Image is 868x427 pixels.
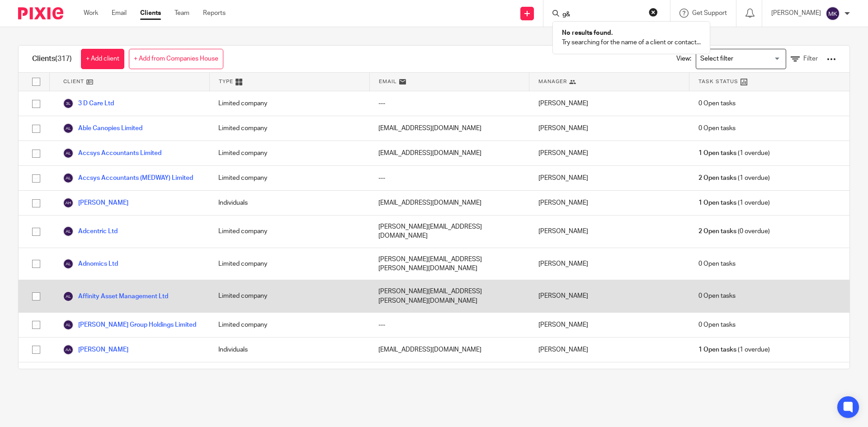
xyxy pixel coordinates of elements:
[698,174,736,183] span: 2 Open tasks
[529,248,689,280] div: [PERSON_NAME]
[63,291,74,302] img: svg%3E
[209,191,369,215] div: Individuals
[209,280,369,312] div: Limited company
[63,258,74,269] img: svg%3E
[692,10,727,16] span: Get Support
[209,141,369,165] div: Limited company
[18,7,63,19] img: Pixie
[369,166,529,190] div: ---
[63,98,74,109] img: svg%3E
[529,280,689,312] div: [PERSON_NAME]
[63,319,196,330] a: [PERSON_NAME] Group Holdings Limited
[28,73,45,90] input: Select all
[369,313,529,337] div: ---
[369,116,529,141] div: [EMAIL_ADDRESS][DOMAIN_NAME]
[203,9,226,18] a: Reports
[209,362,369,394] div: Limited company
[209,166,369,190] div: Limited company
[529,91,689,116] div: [PERSON_NAME]
[698,227,736,236] span: 2 Open tasks
[55,55,72,62] span: (317)
[698,78,738,85] span: Task Status
[63,123,74,134] img: svg%3E
[529,116,689,141] div: [PERSON_NAME]
[63,226,74,237] img: svg%3E
[696,49,786,69] div: Search for option
[826,6,840,21] img: svg%3E
[63,173,74,183] img: svg%3E
[369,248,529,280] div: [PERSON_NAME][EMAIL_ADDRESS][PERSON_NAME][DOMAIN_NAME]
[529,216,689,248] div: [PERSON_NAME]
[698,149,736,158] span: 1 Open tasks
[175,9,189,18] a: Team
[209,116,369,141] div: Limited company
[63,291,168,302] a: Affinity Asset Management Ltd
[63,344,74,355] img: svg%3E
[529,166,689,190] div: [PERSON_NAME]
[63,123,142,134] a: Able Canopies Limited
[379,78,397,85] span: Email
[698,149,770,158] span: (1 overdue)
[369,191,529,215] div: [EMAIL_ADDRESS][DOMAIN_NAME]
[63,258,118,269] a: Adnomics Ltd
[803,56,818,62] span: Filter
[63,98,114,109] a: 3 D Care Ltd
[698,198,770,207] span: (1 overdue)
[63,173,193,183] a: Accsys Accountants (MEDWAY) Limited
[529,313,689,337] div: [PERSON_NAME]
[32,54,72,64] h1: Clients
[63,148,74,159] img: svg%3E
[209,216,369,248] div: Limited company
[369,280,529,312] div: [PERSON_NAME][EMAIL_ADDRESS][PERSON_NAME][DOMAIN_NAME]
[63,148,161,159] a: Accsys Accountants Limited
[698,345,736,354] span: 1 Open tasks
[529,338,689,362] div: [PERSON_NAME]
[369,141,529,165] div: [EMAIL_ADDRESS][DOMAIN_NAME]
[698,99,736,108] span: 0 Open tasks
[529,191,689,215] div: [PERSON_NAME]
[649,8,658,17] button: Clear
[698,174,770,183] span: (1 overdue)
[63,78,84,85] span: Client
[112,9,127,18] a: Email
[771,9,821,18] p: [PERSON_NAME]
[129,49,223,69] a: + Add from Companies House
[219,78,233,85] span: Type
[209,248,369,280] div: Limited company
[63,226,118,237] a: Adcentric Ltd
[369,216,529,248] div: [PERSON_NAME][EMAIL_ADDRESS][DOMAIN_NAME]
[369,338,529,362] div: [EMAIL_ADDRESS][DOMAIN_NAME]
[369,91,529,116] div: ---
[698,320,736,329] span: 0 Open tasks
[84,9,98,18] a: Work
[140,9,161,18] a: Clients
[209,313,369,337] div: Limited company
[63,344,128,355] a: [PERSON_NAME]
[209,91,369,116] div: Limited company
[529,141,689,165] div: [PERSON_NAME]
[63,319,74,330] img: svg%3E
[538,78,567,85] span: Manager
[698,124,736,133] span: 0 Open tasks
[698,259,736,268] span: 0 Open tasks
[698,345,770,354] span: (1 overdue)
[663,46,836,72] div: View:
[697,51,781,67] input: Search for option
[63,197,128,208] a: [PERSON_NAME]
[63,197,74,208] img: svg%3E
[369,362,529,394] div: [PERSON_NAME][EMAIL_ADDRESS][DOMAIN_NAME]
[698,198,736,207] span: 1 Open tasks
[698,291,736,300] span: 0 Open tasks
[698,227,770,236] span: (0 overdue)
[529,362,689,394] div: [PERSON_NAME]
[561,11,643,19] input: Search
[209,338,369,362] div: Individuals
[81,49,124,69] a: + Add client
